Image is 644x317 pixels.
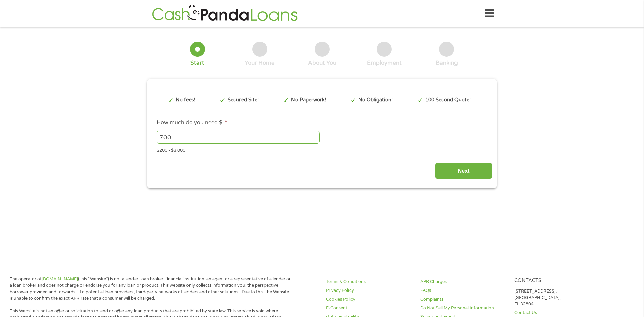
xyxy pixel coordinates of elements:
[420,305,506,311] a: Do Not Sell My Personal Information
[420,296,506,303] a: Complaints
[425,96,471,104] p: 100 Second Quote!
[326,305,412,311] a: E-Consent
[435,163,492,179] input: Next
[157,119,227,126] label: How much do you need $
[514,278,600,284] h4: Contacts
[228,96,259,104] p: Secured Site!
[157,145,487,154] div: $200 - $3,000
[326,279,412,285] a: Terms & Conditions
[176,96,195,104] p: No fees!
[358,96,393,104] p: No Obligation!
[420,287,506,294] a: FAQs
[10,276,292,302] p: The operator of (this “Website”) is not a lender, loan broker, financial institution, an agent or...
[308,59,336,67] div: About You
[326,296,412,303] a: Cookies Policy
[190,59,204,67] div: Start
[291,96,326,104] p: No Paperwork!
[326,287,412,294] a: Privacy Policy
[514,288,600,307] p: [STREET_ADDRESS], [GEOGRAPHIC_DATA], FL 32804.
[150,4,300,23] img: GetLoanNow Logo
[367,59,402,67] div: Employment
[436,59,458,67] div: Banking
[245,59,275,67] div: Your Home
[420,279,506,285] a: APR Charges
[42,276,78,282] a: [DOMAIN_NAME]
